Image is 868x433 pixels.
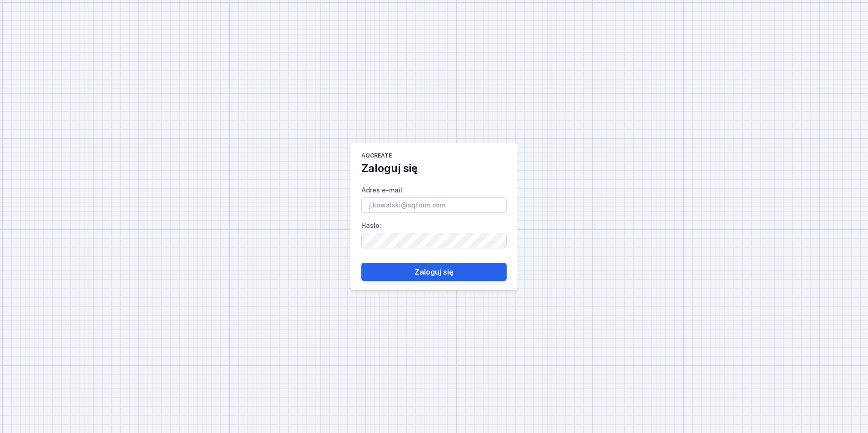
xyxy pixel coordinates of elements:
label: Adres e-mail : [361,183,507,213]
h1: AQcreate [361,152,392,161]
h2: Zaloguj się [361,161,418,176]
button: Zaloguj się [361,263,507,281]
input: Adres e-mail: [361,197,507,213]
label: Hasło : [361,218,507,248]
input: Hasło: [361,233,507,248]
